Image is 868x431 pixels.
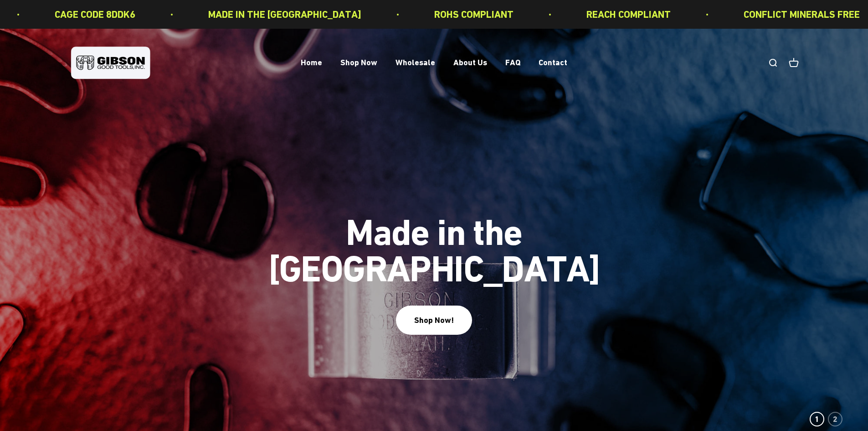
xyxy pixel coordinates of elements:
a: Home [301,58,322,68]
a: FAQ [505,58,520,68]
button: 2 [828,412,842,426]
button: Shop Now! [396,306,472,334]
p: CONFLICT MINERALS FREE [652,6,769,22]
p: REACH COMPLIANT [495,6,580,22]
a: About Us [453,58,487,68]
p: ROHS COMPLIANT [343,6,422,22]
button: 1 [810,412,824,426]
a: Wholesale [395,58,435,68]
a: Shop Now [340,58,377,68]
p: MADE IN THE [GEOGRAPHIC_DATA] [117,6,270,22]
div: Shop Now! [414,314,454,327]
a: Contact [539,58,567,68]
split-lines: Made in the [GEOGRAPHIC_DATA] [257,248,612,290]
